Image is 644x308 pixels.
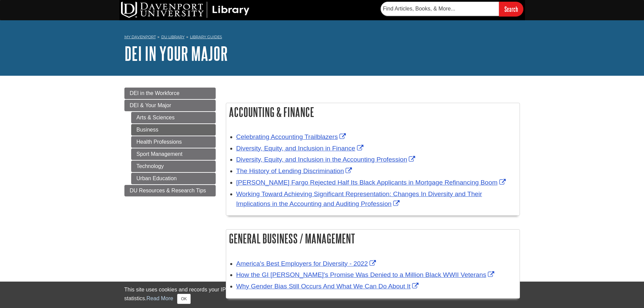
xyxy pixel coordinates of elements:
a: Link opens in new window [236,190,482,207]
input: Find Articles, Books, & More... [381,2,499,16]
a: Link opens in new window [236,133,348,140]
a: Sport Management [131,148,216,160]
button: Close [177,294,190,304]
span: DU Resources & Research Tips [130,188,206,193]
a: Business [131,124,216,136]
span: DEI in the Workforce [130,90,180,96]
a: Technology [131,161,216,172]
nav: breadcrumb [124,32,520,43]
a: Urban Education [131,173,216,184]
a: DEI in the Workforce [124,88,216,99]
form: Searches DU Library's articles, books, and more [381,2,523,16]
a: Arts & Sciences [131,112,216,123]
a: Link opens in new window [236,271,496,278]
a: Read More [146,295,173,301]
h2: Accounting & Finance [226,103,520,121]
input: Search [499,2,523,16]
a: Link opens in new window [236,145,365,152]
a: My Davenport [124,34,156,40]
a: Link opens in new window [236,179,507,186]
a: Link opens in new window [236,260,378,267]
div: This site uses cookies and records your IP address for usage statistics. Additionally, we use Goo... [124,286,520,304]
a: Link opens in new window [236,167,354,174]
a: DEI & Your Major [124,100,216,111]
a: Link opens in new window [236,283,421,290]
a: Library Guides [190,34,222,39]
a: DU Library [161,34,185,39]
a: Health Professions [131,136,216,148]
div: Guide Pages [124,88,216,196]
img: DU Library [121,2,249,18]
h2: General Business / Management [226,230,520,247]
span: DEI & Your Major [130,102,171,108]
a: Link opens in new window [236,156,417,163]
h1: DEI in Your Major [124,43,520,64]
a: DU Resources & Research Tips [124,185,216,196]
